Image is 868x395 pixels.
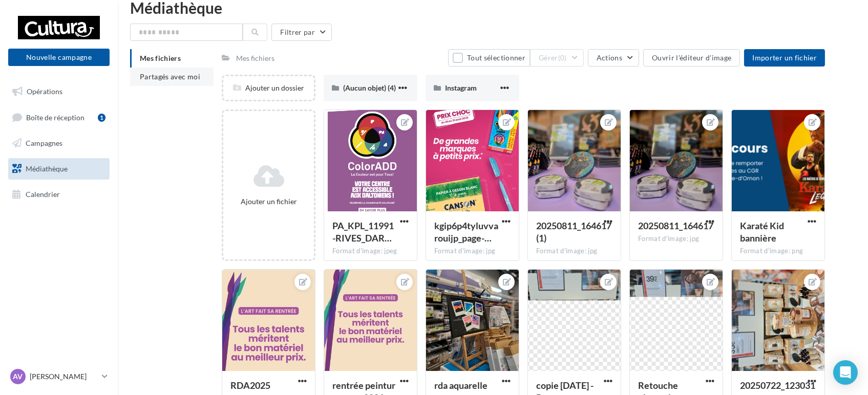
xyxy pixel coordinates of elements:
[227,196,310,207] div: Ajouter un fichier
[6,106,112,128] a: Boîte de réception1
[8,49,110,66] button: Nouvelle campagne
[643,49,740,67] button: Ouvrir l'éditeur d'image
[26,139,62,147] span: Campagnes
[6,81,112,102] a: Opérations
[30,371,98,382] p: [PERSON_NAME]
[597,53,622,62] span: Actions
[26,164,68,173] span: Médiathèque
[230,380,270,391] span: RDA2025
[434,220,498,244] span: kgip6p4tyluvvarouijp_page-0001
[833,360,858,385] div: Open Intercom Messenger
[140,72,200,81] span: Partagés avec moi
[530,49,584,67] button: Gérer(0)
[588,49,639,67] button: Actions
[223,83,314,93] div: Ajouter un dossier
[434,247,511,256] div: Format d'image: jpg
[536,247,612,256] div: Format d'image: jpg
[26,189,60,198] span: Calendrier
[8,367,110,386] a: AV [PERSON_NAME]
[140,54,181,62] span: Mes fichiers
[13,371,23,382] span: AV
[448,49,530,67] button: Tout sélectionner
[271,24,332,41] button: Filtrer par
[98,114,105,122] div: 1
[536,220,611,244] span: 20250811_164617 (1)
[6,158,112,180] a: Médiathèque
[638,220,713,231] span: 20250811_164617
[740,220,784,244] span: Karaté Kid bannière
[744,49,825,67] button: Importer un fichier
[27,87,62,96] span: Opérations
[638,234,714,244] div: Format d'image: jpg
[434,380,488,391] span: rda aquarelle
[740,247,816,256] div: Format d'image: png
[6,184,112,205] a: Calendrier
[332,220,394,244] span: PA_KPL_11991-RIVES_DARCINS-COLOR_ADD_POST OWNED INSTAGRAM_1080x1350px_2025-05-30T14-05-26Z
[445,83,477,92] span: Instagram
[558,54,567,62] span: (0)
[740,380,815,391] span: 20250722_123031
[752,53,817,62] span: Importer un fichier
[26,113,84,121] span: Boîte de réception
[6,133,112,154] a: Campagnes
[343,83,396,92] span: (Aucun objet) (4)
[332,247,409,256] div: Format d'image: jpeg
[236,53,274,63] div: Mes fichiers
